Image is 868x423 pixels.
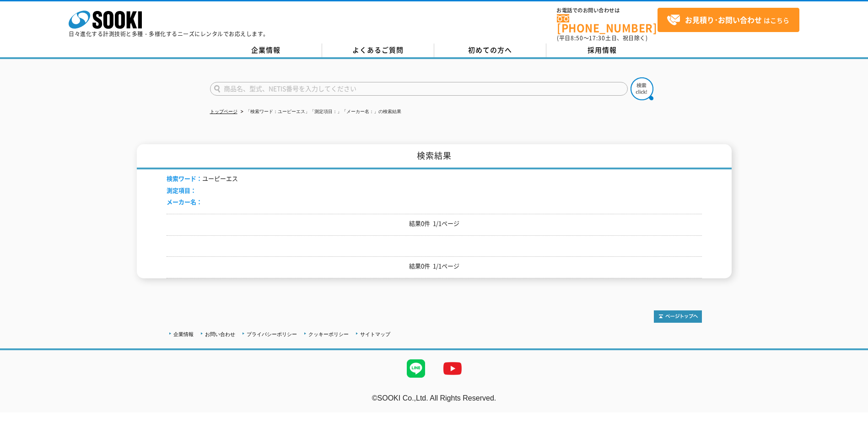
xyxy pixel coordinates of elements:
p: 日々進化する計測技術と多種・多様化するニーズにレンタルでお応えします。 [69,31,269,37]
a: お見積り･お問い合わせはこちら [658,8,799,32]
a: テストMail [833,403,868,411]
a: よくあるご質問 [322,43,434,57]
a: お問い合わせ [205,331,235,337]
span: はこちら [667,13,789,27]
a: サイトマップ [360,331,390,337]
p: 結果0件 1/1ページ [167,219,702,228]
span: (平日 ～ 土日、祝日除く) [557,34,647,42]
strong: お見積り･お問い合わせ [685,14,762,25]
a: 企業情報 [173,331,194,337]
a: 採用情報 [546,43,658,57]
a: プライバシーポリシー [247,331,297,337]
a: 企業情報 [210,43,322,57]
li: ユーピーエス [167,174,238,184]
p: 結果0件 1/1ページ [167,261,702,271]
span: 初めての方へ [468,45,512,55]
span: お電話でのお問い合わせは [557,8,658,13]
li: 「検索ワード：ユーピーエス」「測定項目：」「メーカー名：」の検索結果 [239,107,401,117]
span: メーカー名： [167,197,202,206]
span: 測定項目： [167,186,196,195]
h1: 検索結果 [137,144,732,169]
img: LINE [398,350,434,387]
span: 8:50 [571,34,583,42]
a: クッキーポリシー [308,331,349,337]
a: 初めての方へ [434,43,546,57]
a: トップページ [210,109,237,114]
span: 17:30 [589,34,605,42]
img: YouTube [434,350,471,387]
input: 商品名、型式、NETIS番号を入力してください [210,82,628,96]
a: [PHONE_NUMBER] [557,14,658,33]
span: 検索ワード： [167,174,202,183]
img: トップページへ [654,310,702,323]
img: btn_search.png [631,77,653,100]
